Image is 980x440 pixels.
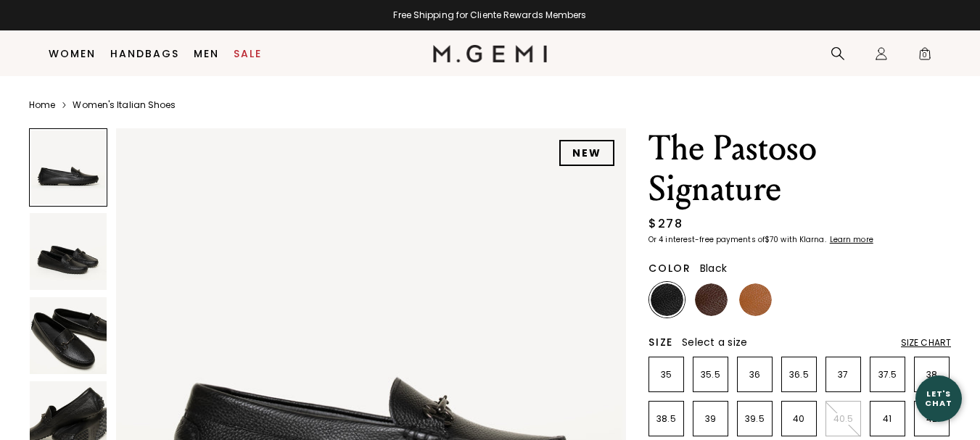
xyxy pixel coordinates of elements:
[693,369,728,381] p: 35.5
[738,369,772,381] p: 36
[649,413,683,425] p: 38.5
[695,283,728,316] img: Chocolate
[828,236,873,244] a: Learn more
[782,369,816,381] p: 36.5
[73,99,176,111] a: Women's Italian Shoes
[700,261,727,275] span: Black
[826,413,860,425] p: 40.5
[915,369,949,381] p: 38
[559,140,614,166] div: NEW
[29,99,55,111] a: Home
[682,335,747,349] span: Select a size
[234,48,262,59] a: Sale
[830,234,873,245] klarna-placement-style-cta: Learn more
[782,413,816,425] p: 40
[648,262,691,274] h2: Color
[826,369,860,381] p: 37
[648,215,683,233] div: $278
[870,369,905,381] p: 37.5
[649,369,683,381] p: 35
[110,48,179,59] a: Handbags
[194,48,219,59] a: Men
[49,48,96,59] a: Women
[648,336,673,348] h2: Size
[915,389,962,407] div: Let's Chat
[648,234,765,245] klarna-placement-style-body: Or 4 interest-free payments of
[765,234,778,245] klarna-placement-style-amount: $70
[648,128,951,209] h1: The Pastoso Signature
[30,297,107,374] img: The Pastoso Signature
[901,337,951,349] div: Size Chart
[870,413,905,425] p: 41
[30,213,107,290] img: The Pastoso Signature
[651,283,683,316] img: Black
[915,413,949,425] p: 42
[781,234,828,245] klarna-placement-style-body: with Klarna
[693,413,728,425] p: 39
[433,45,547,62] img: M.Gemi
[739,283,772,316] img: Tan
[918,49,932,64] span: 0
[738,413,772,425] p: 39.5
